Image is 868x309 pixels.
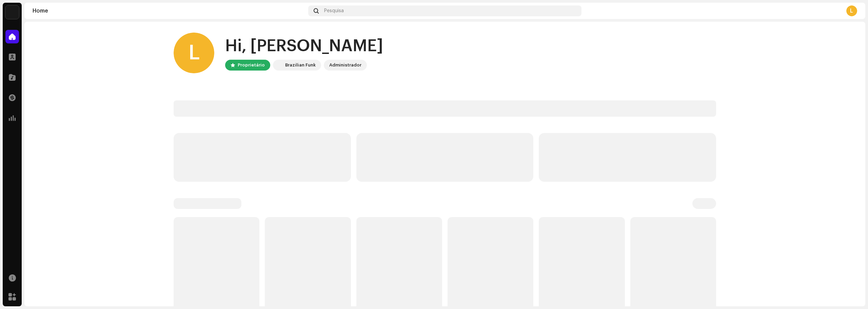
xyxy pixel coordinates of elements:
[225,35,383,57] div: Hi, [PERSON_NAME]
[285,61,316,69] div: Brazilian Funk
[5,5,19,19] img: 71bf27a5-dd94-4d93-852c-61362381b7db
[238,61,265,69] div: Proprietário
[324,8,344,14] span: Pesquisa
[274,61,282,69] img: 71bf27a5-dd94-4d93-852c-61362381b7db
[33,8,305,14] div: Home
[846,5,857,16] div: L
[329,61,361,69] div: Administrador
[174,33,214,73] div: L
